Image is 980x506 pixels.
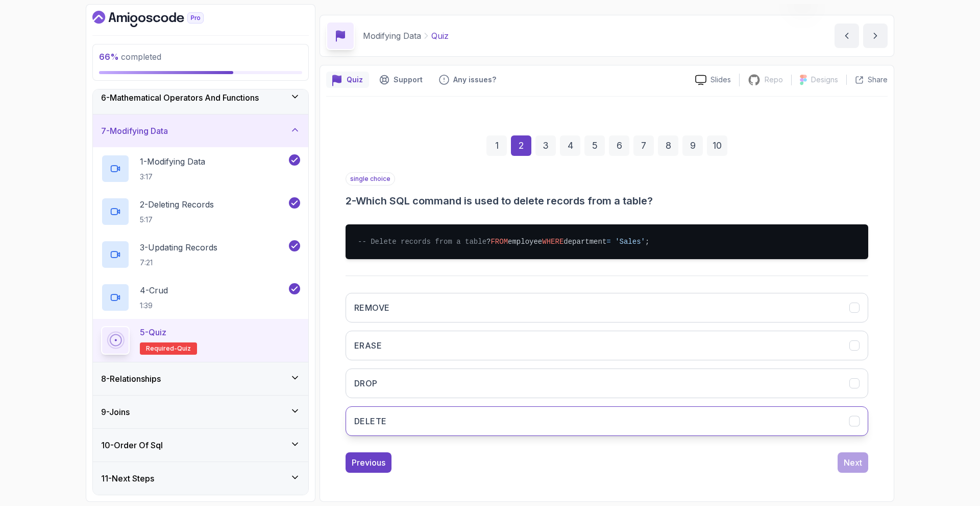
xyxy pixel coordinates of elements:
span: quiz [177,344,191,353]
button: 6-Mathematical Operators And Functions [93,81,308,114]
h3: 6 - Mathematical Operators And Functions [101,91,259,104]
div: 6 [609,135,629,156]
span: = [606,238,610,246]
p: Share [868,75,888,85]
div: Previous [352,456,385,469]
p: 1:39 [140,301,168,311]
h3: 2 - Which SQL command is used to delete records from a table? [346,194,868,208]
h3: DROP [354,377,378,389]
p: 7:21 [140,258,217,268]
p: 2 - Deleting Records [140,198,214,211]
p: 3 - Updating Records [140,241,217,254]
span: WHERE [542,238,563,246]
span: 66 % [99,52,119,62]
p: 4 - Crud [140,284,168,296]
button: REMOVE [346,293,868,323]
span: -- Delete records from a table [358,238,486,246]
button: Feedback button [433,72,502,88]
div: 5 [584,135,605,156]
button: DROP [346,369,868,398]
button: Share [846,75,888,85]
button: 9-Joins [93,396,308,428]
p: Repo [765,75,783,85]
h3: REMOVE [354,302,389,314]
div: 4 [560,135,580,156]
button: 4-Crud1:39 [101,283,300,312]
button: next content [863,24,888,48]
a: Slides [687,75,739,85]
button: 1-Modifying Data3:17 [101,154,300,183]
div: 3 [535,135,556,156]
div: 9 [682,135,703,156]
button: Support button [373,72,429,88]
pre: ? employee department ; [346,224,868,259]
p: 3:17 [140,172,205,182]
p: Slides [710,75,731,85]
div: 2 [511,135,531,156]
p: Designs [811,75,838,85]
div: 8 [658,135,678,156]
h3: ERASE [354,339,382,352]
div: 7 [633,135,654,156]
p: Modifying Data [363,30,421,42]
button: DELETE [346,406,868,436]
button: 2-Deleting Records5:17 [101,197,300,226]
button: 8-Relationships [93,362,308,395]
button: 10-Order Of Sql [93,429,308,462]
button: previous content [835,24,859,48]
h3: 10 - Order Of Sql [101,439,163,451]
h3: DELETE [354,415,386,427]
button: 7-Modifying Data [93,114,308,147]
span: 'Sales' [615,238,645,246]
h3: 8 - Relationships [101,373,161,385]
button: Next [838,452,868,473]
p: 5 - Quiz [140,326,166,338]
p: Any issues? [453,75,496,85]
p: 5:17 [140,215,214,225]
button: quiz button [326,72,369,88]
p: Quiz [347,75,363,85]
h3: 11 - Next Steps [101,472,154,485]
div: 1 [486,135,507,156]
button: ERASE [346,331,868,360]
button: 11-Next Steps [93,462,308,495]
h3: 9 - Joins [101,406,130,418]
h3: 7 - Modifying Data [101,125,168,137]
span: completed [99,52,161,62]
div: Next [844,456,862,469]
p: single choice [346,172,395,186]
p: Support [394,75,423,85]
button: Previous [346,452,391,473]
span: FROM [491,238,508,246]
a: Dashboard [92,11,227,27]
button: 3-Updating Records7:21 [101,240,300,269]
p: 1 - Modifying Data [140,155,205,168]
p: Quiz [431,30,449,42]
div: 10 [707,135,727,156]
button: 5-QuizRequired-quiz [101,326,300,355]
span: Required- [146,344,177,353]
